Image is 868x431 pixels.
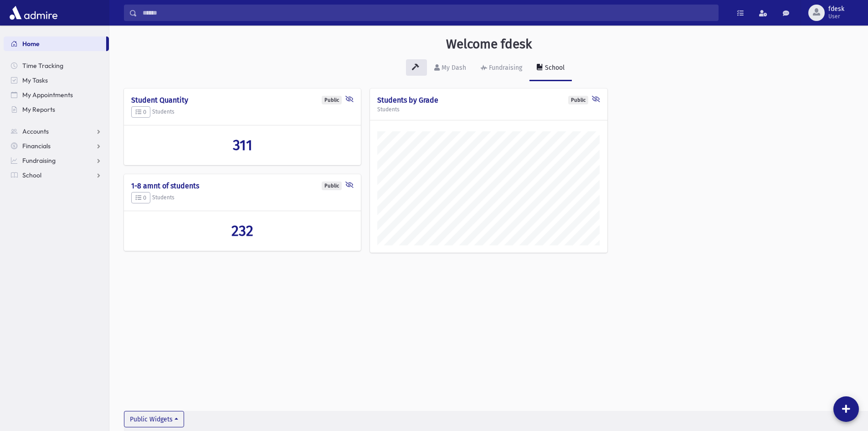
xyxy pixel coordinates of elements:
span: My Reports [22,105,55,114]
div: Fundraising [487,64,522,72]
span: Fundraising [22,156,56,165]
a: 232 [131,222,354,239]
h5: Students [377,106,600,113]
span: User [828,13,844,20]
input: Search [137,5,718,21]
a: Fundraising [4,153,109,168]
a: My Appointments [4,88,109,102]
a: Home [4,36,106,51]
h5: Students [131,106,354,118]
a: Financials [4,139,109,153]
span: My Tasks [22,76,48,84]
a: My Tasks [4,73,109,88]
h4: Students by Grade [377,96,600,104]
button: 0 [131,192,150,204]
h4: Student Quantity [131,96,354,104]
a: 311 [131,136,354,154]
span: 311 [233,136,252,154]
button: Public Widgets [124,411,184,427]
span: Home [22,40,40,48]
a: School [529,56,572,81]
a: Fundraising [473,56,529,81]
a: Accounts [4,124,109,139]
a: School [4,168,109,182]
span: School [22,171,41,179]
a: My Dash [427,56,473,81]
span: 0 [135,109,146,115]
div: School [543,64,565,72]
span: 232 [231,222,253,239]
img: AdmirePro [7,4,60,22]
div: My Dash [440,64,466,72]
h5: Students [131,192,354,204]
button: 0 [131,106,150,118]
span: Time Tracking [22,62,63,70]
span: 0 [135,194,146,201]
div: Public [322,96,342,104]
span: My Appointments [22,91,73,99]
h3: Welcome fdesk [446,36,532,52]
span: Accounts [22,127,49,135]
div: Public [322,182,342,190]
div: Public [568,96,588,104]
span: Financials [22,142,51,150]
a: Time Tracking [4,58,109,73]
a: My Reports [4,102,109,117]
span: fdesk [828,5,844,13]
h4: 1-8 amnt of students [131,182,354,190]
